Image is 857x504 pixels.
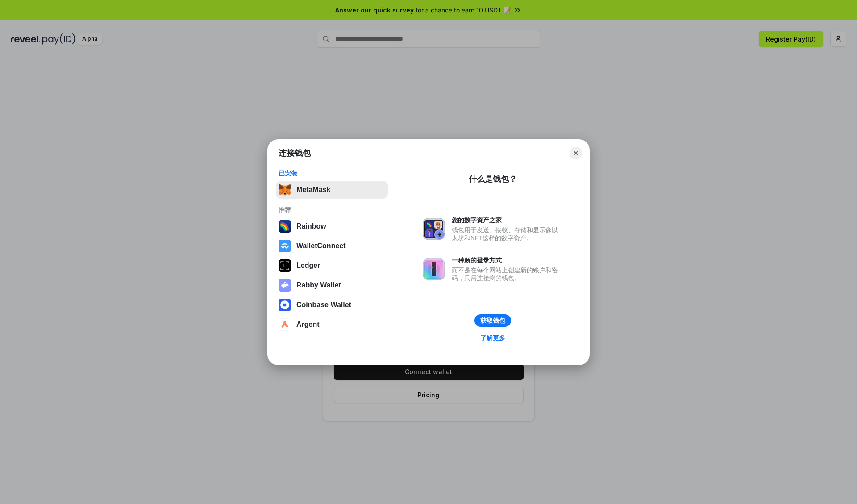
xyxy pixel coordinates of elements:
[276,296,388,314] button: Coinbase Wallet
[296,186,330,194] div: MetaMask
[474,314,511,327] button: 获取钱包
[279,169,385,177] div: 已安装
[296,281,341,289] div: Rabby Wallet
[276,276,388,294] button: Rabby Wallet
[423,258,445,280] img: svg+xml,%3Csvg%20xmlns%3D%22http%3A%2F%2Fwww.w3.org%2F2000%2Fsvg%22%20fill%3D%22none%22%20viewBox...
[276,237,388,255] button: WalletConnect
[279,240,291,252] img: svg+xml,%3Csvg%20width%3D%2228%22%20height%3D%2228%22%20viewBox%3D%220%200%2028%2028%22%20fill%3D...
[480,317,505,325] div: 获取钱包
[279,206,385,214] div: 推荐
[279,318,291,331] img: svg+xml,%3Csvg%20width%3D%2228%22%20height%3D%2228%22%20viewBox%3D%220%200%2028%2028%22%20fill%3D...
[570,147,582,159] button: Close
[279,183,291,196] img: svg+xml,%3Csvg%20fill%3D%22none%22%20height%3D%2233%22%20viewBox%3D%220%200%2035%2033%22%20width%...
[276,181,388,199] button: MetaMask
[279,259,291,272] img: svg+xml,%3Csvg%20xmlns%3D%22http%3A%2F%2Fwww.w3.org%2F2000%2Fsvg%22%20width%3D%2228%22%20height%3...
[276,217,388,235] button: Rainbow
[279,148,311,158] h1: 连接钱包
[452,216,562,224] div: 您的数字资产之家
[276,257,388,275] button: Ledger
[296,262,320,270] div: Ledger
[452,226,562,242] div: 钱包用于发送、接收、存储和显示像以太坊和NFT这样的数字资产。
[296,242,346,250] div: WalletConnect
[469,174,517,184] div: 什么是钱包？
[276,316,388,333] button: Argent
[296,321,320,329] div: Argent
[480,334,505,342] div: 了解更多
[296,222,326,230] div: Rainbow
[475,332,511,344] a: 了解更多
[296,301,351,309] div: Coinbase Wallet
[423,218,445,240] img: svg+xml,%3Csvg%20xmlns%3D%22http%3A%2F%2Fwww.w3.org%2F2000%2Fsvg%22%20fill%3D%22none%22%20viewBox...
[279,220,291,233] img: svg+xml,%3Csvg%20width%3D%22120%22%20height%3D%22120%22%20viewBox%3D%220%200%20120%20120%22%20fil...
[452,256,562,264] div: 一种新的登录方式
[279,299,291,311] img: svg+xml,%3Csvg%20width%3D%2228%22%20height%3D%2228%22%20viewBox%3D%220%200%2028%2028%22%20fill%3D...
[279,279,291,292] img: svg+xml,%3Csvg%20xmlns%3D%22http%3A%2F%2Fwww.w3.org%2F2000%2Fsvg%22%20fill%3D%22none%22%20viewBox...
[452,266,562,282] div: 而不是在每个网站上创建新的账户和密码，只需连接您的钱包。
